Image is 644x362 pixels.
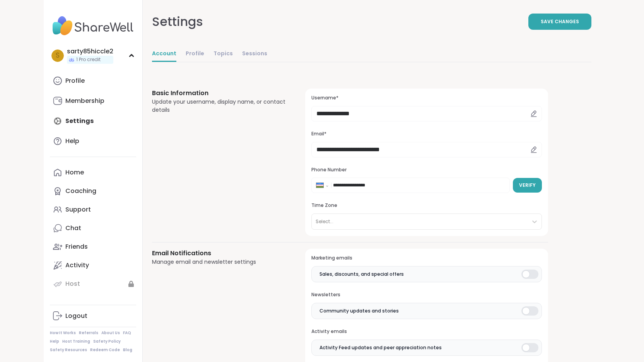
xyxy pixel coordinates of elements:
[65,137,79,145] div: Help
[50,92,136,110] a: Membership
[50,237,136,256] a: Friends
[319,307,399,314] span: Community updates and stories
[311,328,542,335] h3: Activity emails
[528,14,591,30] button: Save Changes
[65,97,104,105] div: Membership
[50,339,59,344] a: Help
[513,178,542,193] button: Verify
[50,219,136,237] a: Chat
[56,51,60,61] span: s
[50,12,136,39] img: ShareWell Nav Logo
[242,46,267,62] a: Sessions
[311,255,542,261] h3: Marketing emails
[65,242,88,251] div: Friends
[50,275,136,293] a: Host
[311,131,542,137] h3: Email*
[123,330,131,336] a: FAQ
[152,98,287,114] div: Update your username, display name, or contact details
[50,256,136,275] a: Activity
[65,312,87,320] div: Logout
[152,89,287,98] h3: Basic Information
[50,307,136,325] a: Logout
[123,347,132,353] a: Blog
[76,56,101,63] span: 1 Pro credit
[152,12,203,31] div: Settings
[65,168,84,177] div: Home
[65,280,80,288] div: Host
[50,200,136,219] a: Support
[152,249,287,258] h3: Email Notifications
[186,46,204,62] a: Profile
[319,344,442,351] span: Activity Feed updates and peer appreciation notes
[65,205,91,214] div: Support
[50,330,76,336] a: How It Works
[65,77,85,85] div: Profile
[214,46,233,62] a: Topics
[50,132,136,150] a: Help
[311,167,542,173] h3: Phone Number
[319,271,404,278] span: Sales, discounts, and special offers
[152,46,176,62] a: Account
[93,339,121,344] a: Safety Policy
[50,347,87,353] a: Safety Resources
[62,339,90,344] a: Host Training
[50,72,136,90] a: Profile
[50,182,136,200] a: Coaching
[79,330,98,336] a: Referrals
[50,163,136,182] a: Home
[67,47,113,56] div: sarty85hiccle2
[541,18,579,25] span: Save Changes
[152,258,287,266] div: Manage email and newsletter settings
[101,330,120,336] a: About Us
[65,261,89,270] div: Activity
[65,224,81,232] div: Chat
[90,347,120,353] a: Redeem Code
[65,187,96,195] div: Coaching
[519,182,536,189] span: Verify
[311,202,542,209] h3: Time Zone
[311,95,542,101] h3: Username*
[311,292,542,298] h3: Newsletters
